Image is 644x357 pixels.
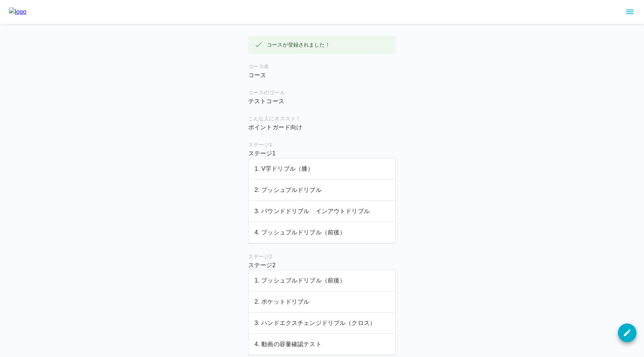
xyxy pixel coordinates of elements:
[255,340,389,349] p: 4. 動画の容量確認テスト
[255,207,389,216] p: 3. パウンドドリブル インアウトドリブル
[255,276,389,285] p: 1. プッシュプルドリブル（前後）
[248,63,396,71] h6: コース名
[255,228,389,237] p: 4. プッシュプルドリブル（前後）
[9,7,26,16] img: logo
[248,149,396,158] p: ステージ1
[248,97,396,106] p: テストコース
[255,164,389,173] p: 1. V字ドリブル（膝）
[267,38,330,51] div: コースが登録されました！
[248,71,396,80] p: コース
[248,253,396,261] h6: ステージ 2
[248,89,396,97] h6: コースのゴール
[248,115,396,123] h6: こんな人にオススメ！
[248,261,396,270] p: ステージ2
[255,319,389,328] p: 3. ハンドエクスチェンジドリブル（クロス）
[255,186,389,195] p: 2. プッシュプルドリブル
[624,6,636,18] button: sidemenu
[255,297,389,306] p: 2. ポケットドリブル
[248,123,396,132] p: ポイントガード向け
[248,141,396,149] h6: ステージ 1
